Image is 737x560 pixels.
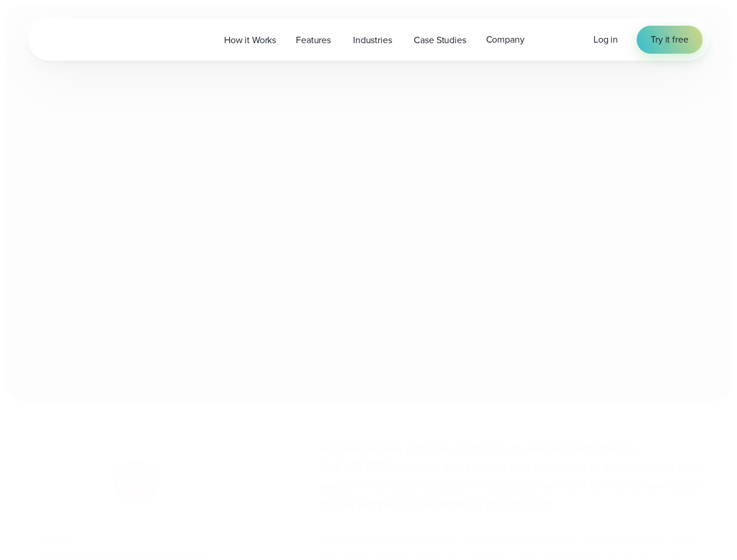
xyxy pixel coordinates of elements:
[486,33,525,47] span: Company
[637,26,702,54] a: Try it free
[296,33,331,47] span: Features
[651,33,688,47] span: Try it free
[353,33,392,47] span: Industries
[593,33,618,47] a: Log in
[224,33,276,47] span: How it Works
[404,28,476,52] a: Case Studies
[214,28,286,52] a: How it Works
[414,33,466,47] span: Case Studies
[593,33,618,46] span: Log in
